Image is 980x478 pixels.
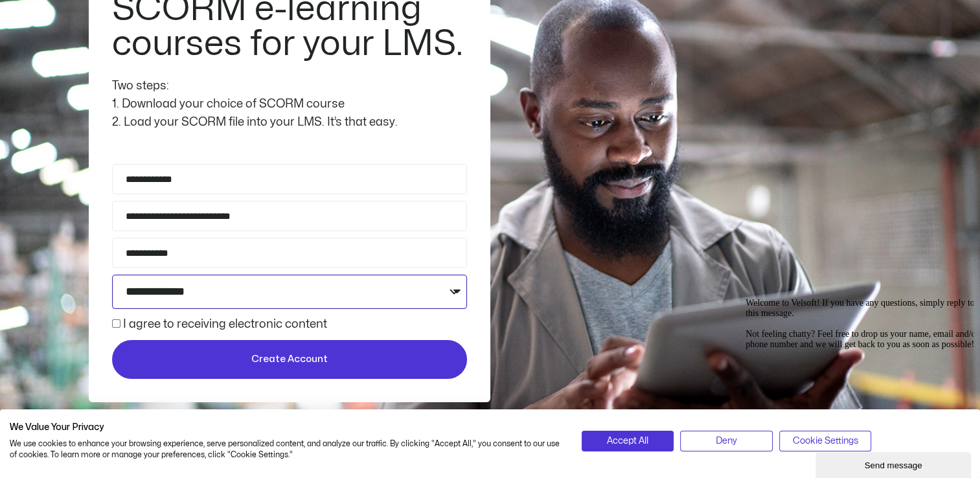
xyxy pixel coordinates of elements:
div: Welcome to Velsoft! If you have any questions, simply reply to this message.Not feeling chatty? F... [5,5,238,57]
button: Create Account [112,340,467,379]
span: Create Account [251,352,328,367]
div: 1. Download your choice of SCORM course [112,95,467,113]
div: 2. Load your SCORM file into your LMS. It’s that easy. [112,113,467,131]
label: I agree to receiving electronic content [123,319,327,330]
div: Two steps: [112,77,467,95]
iframe: chat widget [815,450,974,478]
span: Accept All [607,434,648,448]
button: Accept all cookies [582,431,674,451]
iframe: chat widget [740,293,974,446]
button: Deny all cookies [680,431,773,451]
p: We use cookies to enhance your browsing experience, serve personalized content, and analyze our t... [10,438,562,461]
h2: We Value Your Privacy [10,422,562,433]
span: Welcome to Velsoft! If you have any questions, simply reply to this message. Not feeling chatty? ... [5,5,238,56]
span: Deny [716,434,737,448]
